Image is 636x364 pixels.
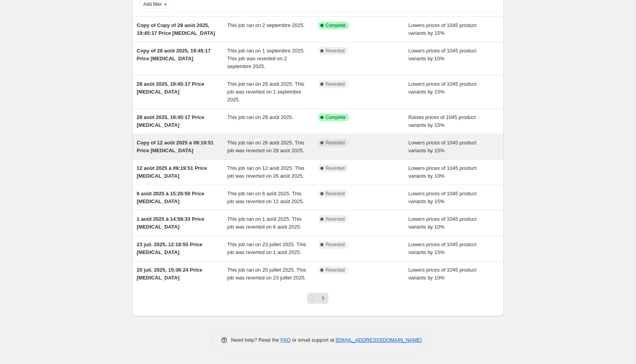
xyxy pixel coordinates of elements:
span: Lowers prices of 1045 product variants by 10% [408,267,476,281]
span: This job ran on 28 août 2025. [227,114,293,120]
button: Next [318,293,329,304]
span: This job ran on 28 août 2025. This job was reverted on 1 septembre 2025. [227,81,304,103]
span: This job ran on 6 août 2025. This job was reverted on 12 août 2025. [227,191,304,204]
span: Lowers prices of 1045 product variants by 15% [408,22,476,36]
span: This job ran on 26 août 2025. This job was reverted on 28 août 2025. [227,140,304,153]
span: Lowers prices of 1045 product variants by 15% [408,191,476,204]
span: 23 juil. 2025, 12:18:55 Price [MEDICAL_DATA] [137,241,203,255]
span: Need help? Read the [231,337,281,343]
span: This job ran on 2 septembre 2025. [227,22,305,28]
span: This job ran on 1 septembre 2025. This job was reverted on 2 septembre 2025. [227,48,305,69]
nav: Pagination [307,293,329,304]
span: Reverted [326,165,345,171]
span: This job ran on 12 août 2025. This job was reverted on 26 août 2025. [227,165,304,179]
span: Complete [326,22,346,29]
a: [EMAIL_ADDRESS][DOMAIN_NAME] [336,337,422,343]
span: Lowers prices of 1045 product variants by 10% [408,48,476,61]
span: 12 août 2025 à 09:19:51 Price [MEDICAL_DATA] [137,165,207,179]
span: Reverted [326,241,345,248]
span: Reverted [326,48,345,54]
span: 6 août 2025 à 15:26:50 Price [MEDICAL_DATA] [137,191,205,204]
span: Reverted [326,267,345,273]
span: Reverted [326,191,345,197]
span: 20 juil. 2025, 15:36:24 Price [MEDICAL_DATA] [137,267,203,281]
a: FAQ [280,337,291,343]
span: Copy of 12 août 2025 à 09:19:51 Price [MEDICAL_DATA] [137,140,214,153]
span: Add filter [144,1,162,7]
span: 28 août 2025, 19:45:17 Price [MEDICAL_DATA] [137,114,205,128]
span: or email support at [291,337,336,343]
span: Lowers prices of 1045 product variants by 10% [408,165,476,179]
span: Lowers prices of 1045 product variants by 15% [408,140,476,153]
span: Raises prices of 1045 product variants by 15% [408,114,476,128]
span: Copy of Copy of 28 août 2025, 19:45:17 Price [MEDICAL_DATA] [137,22,215,36]
span: Reverted [326,140,345,146]
span: Lowers prices of 1045 product variants by 10% [408,216,476,230]
span: 1 août 2025 à 14:59:33 Price [MEDICAL_DATA] [137,216,205,230]
span: Lowers prices of 1045 product variants by 15% [408,81,476,95]
span: Complete [326,114,346,121]
span: This job ran on 20 juillet 2025. This job was reverted on 23 juillet 2025. [227,267,306,281]
span: Copy of 28 août 2025, 19:45:17 Price [MEDICAL_DATA] [137,48,211,61]
span: This job ran on 1 août 2025. This job was reverted on 6 août 2025. [227,216,302,230]
span: Reverted [326,216,345,222]
span: This job ran on 23 juillet 2025. This job was reverted on 1 août 2025. [227,241,306,255]
span: 28 août 2025, 19:45:17 Price [MEDICAL_DATA] [137,81,205,95]
span: Lowers prices of 1045 product variants by 15% [408,241,476,255]
span: Reverted [326,81,345,87]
